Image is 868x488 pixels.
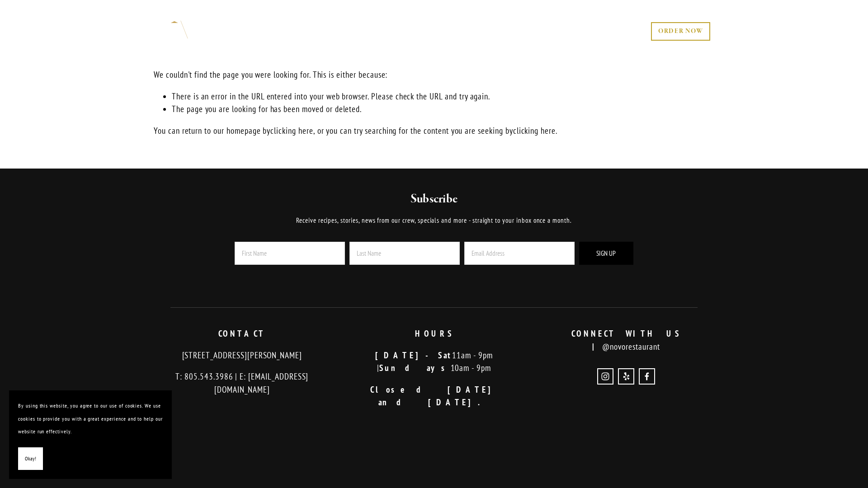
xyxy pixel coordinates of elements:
p: By using this website, you agree to our use of cookies. We use cookies to provide you with a grea... [18,399,163,438]
a: CONTACT [536,23,576,40]
strong: CONTACT [218,328,266,339]
span: Sign Up [596,249,616,258]
a: RESERVE NOW [585,23,642,40]
strong: CONNECT WITH US | [571,328,690,352]
strong: Sundays [379,362,451,373]
p: 11am - 9pm | 10am - 9pm [346,349,523,375]
a: clicking here [270,125,313,136]
a: ABOUT [399,27,429,36]
strong: Closed [DATE] and [DATE]. [370,384,508,408]
a: Yelp [618,368,634,385]
p: [STREET_ADDRESS][PERSON_NAME] [154,349,330,362]
button: Okay! [18,447,43,470]
p: We couldn't find the page you were looking for. This is either because: [154,68,714,81]
a: GIFT CARDS [479,23,527,40]
button: Sign Up [579,242,633,265]
a: MENUS [361,27,390,36]
section: Cookie banner [9,390,172,479]
input: Last Name [349,242,460,265]
strong: [DATE]-Sat [375,350,453,361]
input: Email Address [464,242,575,265]
a: clicking here [513,125,556,136]
input: First Name [235,242,345,265]
img: Novo Restaurant &amp; Lounge [154,20,210,42]
li: The page you are looking for has been moved or deleted. [172,103,714,116]
a: Novo Restaurant and Lounge [639,368,655,385]
p: You can return to our homepage by , or you can try searching for the content you are seeking by . [154,124,714,137]
a: ORDER NOW [651,22,710,41]
p: @novorestaurant [538,327,714,353]
p: T: 805.543.3986 | E: [EMAIL_ADDRESS][DOMAIN_NAME] [154,370,330,396]
li: There is an error in the URL entered into your web browser. Please check the URL and try again. [172,90,714,103]
a: Instagram [597,368,613,385]
span: Okay! [25,452,36,465]
strong: HOURS [415,328,453,339]
p: Receive recipes, stories, news from our crew, specials and more - straight to your inbox once a m... [210,215,658,226]
h2: Subscribe [210,191,658,207]
a: EVENTS [438,27,469,36]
